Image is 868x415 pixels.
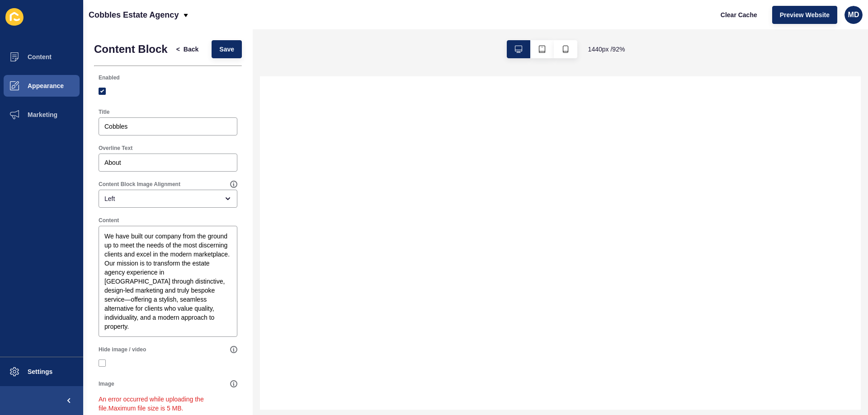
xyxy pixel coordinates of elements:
span: < [176,45,180,54]
span: Clear Cache [721,10,757,19]
label: Enabled [99,74,120,81]
textarea: We have built our company from the ground up to meet the needs of the most discerning clients and... [100,227,236,336]
span: 1440 px / 92 % [588,45,625,54]
label: Hide image / video [99,346,146,353]
label: Overline Text [99,145,132,152]
span: Back [184,45,198,54]
h1: Content Block [94,43,168,56]
span: MD [848,10,859,19]
div: open menu [99,190,237,208]
button: Save [212,40,242,58]
button: Preview Website [772,6,837,24]
p: Cobbles Estate Agency [89,4,179,26]
label: Title [99,108,109,116]
span: Save [219,45,234,54]
button: <Back [169,40,207,58]
label: Image [99,380,114,387]
button: Clear Cache [713,6,765,24]
span: Preview Website [780,10,830,19]
label: Content [99,217,119,224]
label: Content Block Image Alignment [99,181,180,188]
